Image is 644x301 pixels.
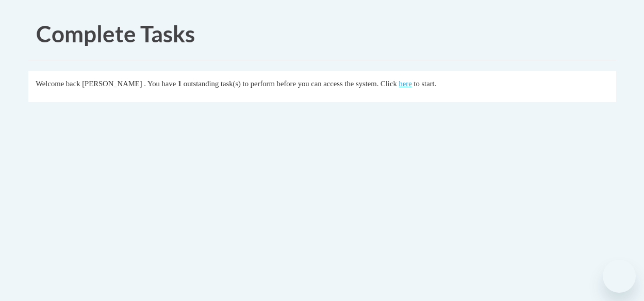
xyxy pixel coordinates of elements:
iframe: Button to launch messaging window [603,260,636,293]
span: Complete Tasks [36,20,195,47]
span: . You have [144,80,176,88]
span: Welcome back [36,80,80,88]
span: 1 [178,80,181,88]
span: [PERSON_NAME] [82,80,142,88]
span: outstanding task(s) to perform before you can access the system. Click [184,80,397,88]
a: here [399,80,411,88]
span: to start. [414,80,436,88]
